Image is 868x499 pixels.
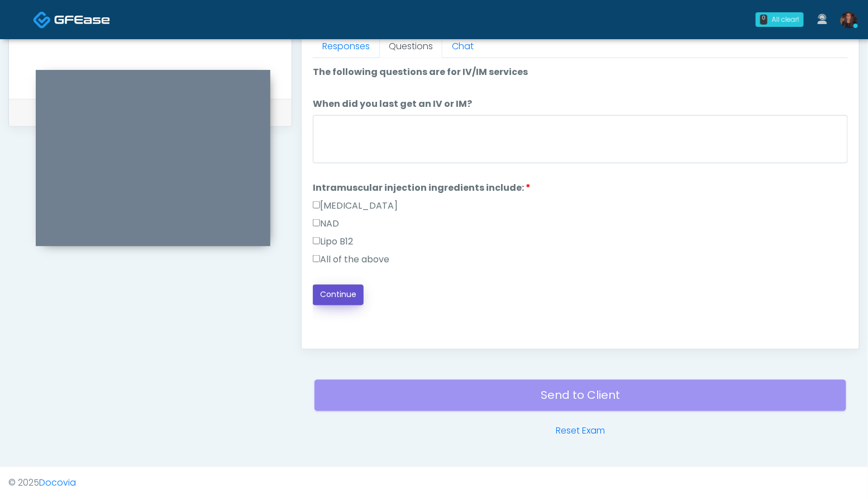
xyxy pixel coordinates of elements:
a: Reset Exam [556,425,605,438]
div: All clear! [772,15,800,25]
a: Docovia [39,477,76,489]
label: When did you last get an IV or IM? [313,97,472,111]
label: The following questions are for IV/IM services [313,65,528,79]
div: 0 [760,15,767,25]
a: 0 All clear! [749,8,810,31]
img: Docovia [33,11,51,29]
label: All of the above [313,253,389,266]
label: [MEDICAL_DATA] [313,199,398,213]
img: Docovia [54,14,110,25]
label: NAD [313,217,339,230]
input: NAD [313,219,320,227]
button: Continue [313,285,364,305]
label: Intramuscular injection ingredients include: [313,181,531,195]
input: Lipo B12 [313,237,320,244]
input: All of the above [313,255,320,262]
label: Lipo B12 [313,235,353,248]
a: Chat [442,35,483,58]
img: Rozlyn Bauer [841,12,857,29]
a: Docovia [33,1,110,37]
a: Responses [313,35,379,58]
input: [MEDICAL_DATA] [313,201,320,209]
button: Open LiveChat chat widget [9,4,42,38]
a: Questions [379,35,442,58]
